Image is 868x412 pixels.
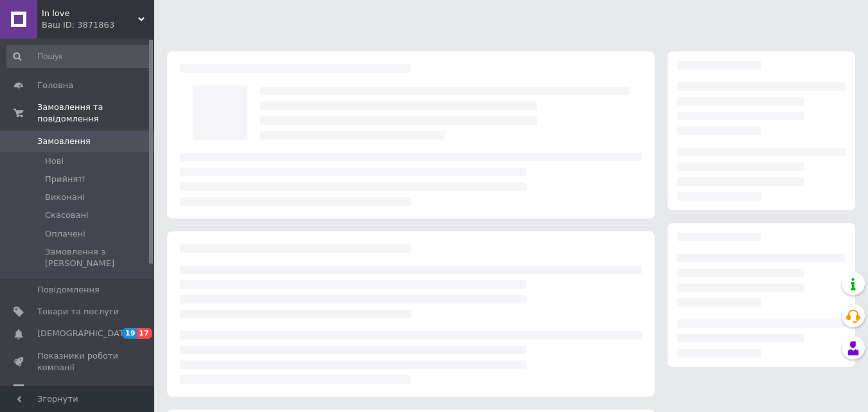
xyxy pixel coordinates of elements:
[45,210,89,221] span: Скасовані
[37,284,100,296] span: Повідомлення
[37,102,154,125] span: Замовлення та повідомлення
[37,80,73,91] span: Головна
[45,156,64,167] span: Нові
[37,384,71,395] span: Відгуки
[37,306,119,318] span: Товари та послуги
[42,19,154,31] div: Ваш ID: 3871863
[42,8,138,19] span: In love
[45,246,150,269] span: Замовлення з [PERSON_NAME]
[122,328,137,339] span: 19
[45,174,85,185] span: Прийняті
[45,228,85,240] span: Оплачені
[45,192,85,203] span: Виконані
[37,350,119,373] span: Показники роботи компанії
[6,45,152,68] input: Пошук
[37,136,91,147] span: Замовлення
[37,328,132,339] span: [DEMOGRAPHIC_DATA]
[137,328,152,339] span: 17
